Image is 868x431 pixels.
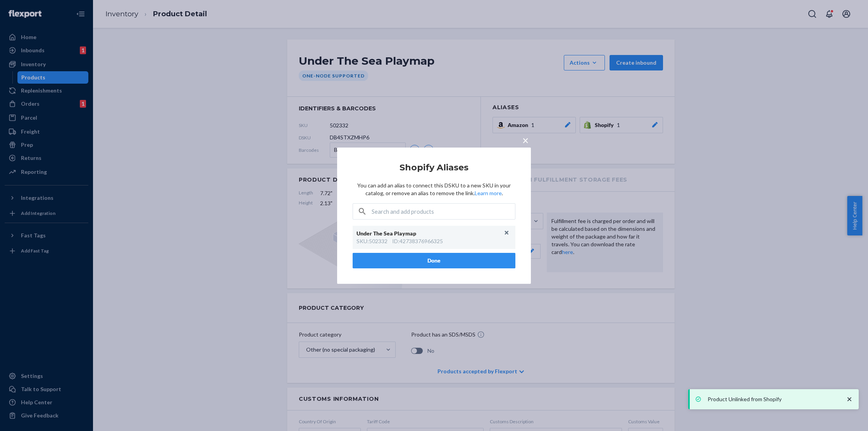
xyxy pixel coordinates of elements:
p: You can add an alias to connect this DSKU to a new SKU in your catalog, or remove an alias to rem... [353,182,515,197]
a: Learn more [475,190,502,196]
button: Unlink [501,227,513,239]
h2: Shopify Aliases [353,163,515,172]
div: Under The Sea Playmap [356,230,504,237]
div: SKU : 502332 [356,237,387,245]
button: Done [353,253,515,268]
input: Search and add products [372,204,515,219]
div: ID : 42738376966325 [392,237,443,245]
svg: close toast [846,395,853,403]
span: × [522,133,529,146]
p: Product Unlinked from Shopify [708,395,838,403]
